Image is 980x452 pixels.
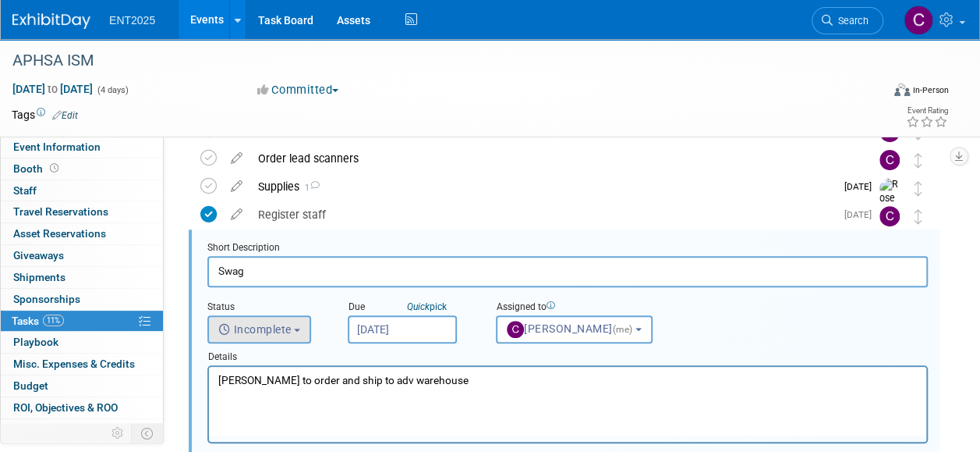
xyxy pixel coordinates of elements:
span: Misc. Expenses & Credits [13,358,135,370]
span: [DATE] [844,181,879,192]
span: to [45,83,60,95]
span: Search [833,15,869,27]
button: Committed [252,82,345,98]
img: Rose Bodin [879,178,903,233]
span: Travel Reservations [13,205,108,218]
span: Tasks [12,315,64,327]
span: 11% [43,315,64,326]
a: Asset Reservations [1,223,163,244]
button: Incomplete [207,315,311,343]
i: Move task [915,181,922,196]
div: Due [348,301,472,315]
a: Misc. Expenses & Credits [1,354,163,375]
span: Incomplete [218,323,292,336]
span: ENT2025 [109,14,155,27]
img: Colleen Mueller [904,5,933,35]
a: Giveaways [1,245,163,266]
span: Asset Reservations [13,227,106,240]
input: Name of task or a short description [207,256,928,287]
span: [DATE] [DATE] [12,82,94,96]
div: Register staff [250,201,835,228]
div: Assigned to [496,301,659,315]
a: Shipments [1,267,163,288]
a: Attachments [1,419,163,440]
div: Event Format [812,81,949,105]
iframe: Rich Text Area [209,367,926,435]
div: Event Rating [906,107,948,115]
span: [DATE] [844,209,879,220]
span: [PERSON_NAME] [507,322,635,335]
div: Supplies [250,173,835,200]
div: Order lead scanners [250,145,848,172]
span: Shipments [13,271,65,283]
span: 1 [299,183,320,193]
a: Event Information [1,137,163,158]
span: Sponsorships [13,293,80,305]
div: In-Person [912,84,949,96]
img: Colleen Mueller [879,206,900,226]
a: Playbook [1,332,163,353]
i: Move task [915,153,922,168]
img: ExhibitDay [12,13,90,29]
span: Staff [13,184,37,197]
span: Booth not reserved yet [47,162,62,174]
a: edit [223,208,250,222]
a: ROI, Objectives & ROO [1,397,163,418]
span: Giveaways [13,249,64,262]
a: Booth [1,158,163,180]
a: Staff [1,180,163,201]
span: Event Information [13,141,101,153]
a: edit [223,180,250,194]
img: Colleen Mueller [879,150,900,170]
a: edit [223,151,250,165]
a: Budget [1,375,163,397]
div: Status [207,301,324,315]
a: Tasks11% [1,311,163,332]
a: Sponsorships [1,289,163,310]
i: Quick [407,301,430,312]
span: (4 days) [96,85,129,95]
div: Short Description [207,241,928,256]
td: Toggle Event Tabs [132,423,164,443]
td: Tags [12,107,78,123]
a: Travel Reservations [1,201,163,222]
td: Personalize Event Tab Strip [104,423,132,443]
span: Budget [13,379,48,392]
img: Format-Inperson.png [894,84,910,96]
i: Move task [915,209,922,224]
a: Search [812,7,883,34]
span: (me) [613,324,633,335]
div: APHSA ISM [7,47,869,75]
a: Edit [52,110,78,121]
span: Attachments [13,423,76,436]
button: [PERSON_NAME](me) [496,315,653,343]
span: Playbook [13,336,58,348]
span: Booth [13,162,62,175]
input: Due Date [348,315,457,343]
div: Details [207,343,928,365]
a: Quickpick [404,301,450,313]
span: ROI, Objectives & ROO [13,401,118,414]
